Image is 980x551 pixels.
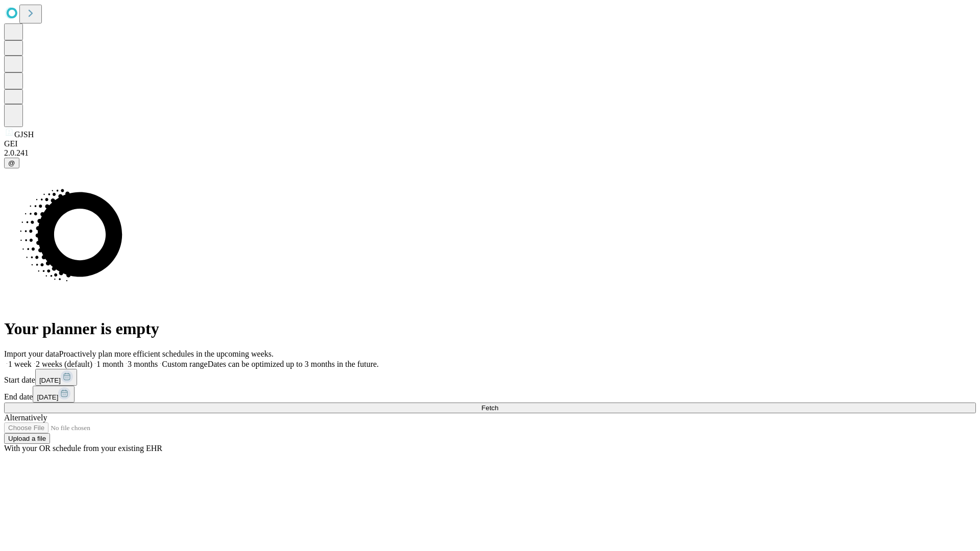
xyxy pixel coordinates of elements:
span: 1 week [8,360,32,368]
button: [DATE] [33,386,75,403]
span: GJSH [14,130,34,139]
button: @ [4,158,19,168]
div: End date [4,386,976,403]
div: GEI [4,139,976,148]
span: 3 months [128,360,158,368]
h1: Your planner is empty [4,319,976,338]
button: Fetch [4,403,976,413]
span: [DATE] [37,393,58,401]
div: 2.0.241 [4,148,976,158]
span: Custom range [162,360,207,368]
span: @ [8,159,15,167]
button: [DATE] [35,369,77,386]
span: 2 weeks (default) [36,360,92,368]
span: Proactively plan more efficient schedules in the upcoming weeks. [59,349,274,358]
span: 1 month [96,360,124,368]
span: Import your data [4,349,59,358]
div: Start date [4,369,976,386]
span: With your OR schedule from your existing EHR [4,444,162,453]
span: Alternatively [4,413,47,422]
span: [DATE] [39,377,61,384]
span: Dates can be optimized up to 3 months in the future. [208,360,379,368]
button: Upload a file [4,433,50,444]
span: Fetch [481,404,498,412]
